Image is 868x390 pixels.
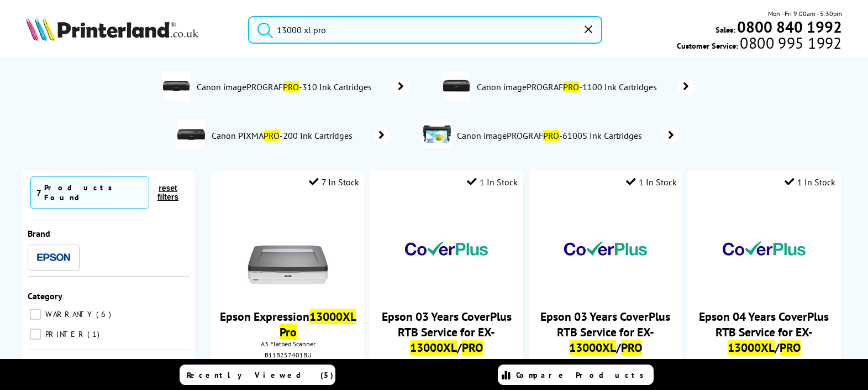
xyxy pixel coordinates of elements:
[87,329,102,339] span: 1
[162,72,190,100] img: canon-imageprograf-pro-310-deptimage.jpg
[498,365,654,385] a: Compare Products
[96,309,114,319] span: 6
[537,358,674,366] div: CP03OSSEB257
[564,207,647,290] img: epson-coverplus-warranty-logo-small.jpg
[26,17,198,41] img: Printerland Logo
[177,121,205,148] img: 4280C008-department.jpg
[264,130,280,141] mark: PRO
[737,17,842,37] b: 0800 840 1992
[283,81,299,92] mark: PRO
[780,340,801,355] mark: PRO
[569,340,616,355] mark: 13000XL
[211,130,357,141] span: Canon PIXMA -200 Ink Cartridges
[30,309,41,320] input: WARRANTY 6
[728,340,775,355] mark: 13000XL
[540,309,670,355] a: Epson 03 Years CoverPlus RTB Service for EX-13000XL/PRO
[196,72,409,102] a: Canon imagePROGRAFPRO-310 Ink Cartridges
[211,121,390,150] a: Canon PIXMAPRO-200 Ink Cartridges
[476,81,661,92] span: Canon imagePROGRAF -1100 Ink Cartridges
[626,176,677,188] div: 1 In Stock
[43,309,95,319] span: WARRANTY
[456,121,680,150] a: Canon imagePROGRAFPRO-6100S Ink Cartridges
[735,22,842,32] a: 0800 840 1992
[563,81,579,92] mark: PRO
[219,351,356,359] div: B11B257401BU
[43,329,86,339] span: PRINTER
[516,370,650,380] span: Compare Products
[309,176,359,188] div: 7 In Stock
[723,207,806,290] img: epson-coverplus-warranty-logo-small.jpg
[423,121,451,148] img: Canon-PRO6100S-COnspage.jpg
[699,309,829,355] a: Epson 04 Years CoverPlus RTB Service for EX-13000XL/PRO
[28,228,50,239] span: Brand
[26,17,234,43] a: Printerland Logo
[785,176,835,188] div: 1 In Stock
[196,81,376,92] span: Canon imagePROGRAF -310 Ink Cartridges
[768,8,842,19] span: Mon - Fri 9:00am - 5:30pm
[462,340,483,355] mark: PRO
[621,340,642,355] mark: PRO
[220,309,356,340] a: Epson Expression13000XL Pro
[217,340,359,348] span: A3 Flatbed Scanner
[187,370,334,380] span: Recently Viewed (5)
[36,187,41,198] span: 7
[28,290,62,301] span: Category
[410,340,457,355] mark: 13000XL
[738,38,841,48] span: 0800 995 1992
[248,16,602,44] input: Search product or
[677,38,841,51] span: Customer Service:
[149,183,187,202] button: reset filters
[280,324,297,340] mark: Pro
[696,358,833,366] div: CP04RTBSB257
[378,358,515,366] div: CP03RTBSB257
[44,183,143,202] div: Products Found
[30,329,41,340] input: PRINTER 1
[405,207,488,290] img: epson-coverplus-warranty-logo-small.jpg
[443,72,470,100] img: canon-pro-1100-deptimage.jpg
[716,24,735,35] span: Sales:
[456,130,646,141] span: Canon imagePROGRAF -6100S Ink Cartridges
[476,72,695,102] a: Canon imagePROGRAFPRO-1100 Ink Cartridges
[246,207,329,290] img: epson-13000xl-pro-front-small.jpg
[37,253,70,262] img: Epson
[309,309,356,324] mark: 13000XL
[382,309,512,355] a: Epson 03 Years CoverPlus RTB Service for EX-13000XL/PRO
[180,365,335,385] a: Recently Viewed (5)
[467,176,518,188] div: 1 In Stock
[543,130,559,141] mark: PRO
